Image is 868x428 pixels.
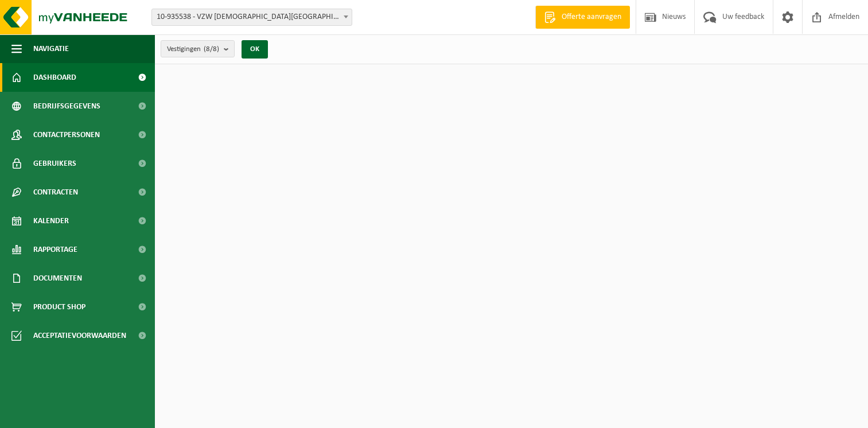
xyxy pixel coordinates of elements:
span: Rapportage [33,235,77,264]
span: Documenten [33,264,82,293]
span: Dashboard [33,63,76,92]
span: Product Shop [33,293,85,321]
span: Acceptatievoorwaarden [33,321,126,350]
span: Vestigingen [167,41,219,58]
a: Offerte aanvragen [535,6,630,29]
button: OK [242,40,268,59]
count: (8/8) [204,45,219,53]
span: Navigatie [33,34,69,63]
span: Contactpersonen [33,120,100,149]
span: Gebruikers [33,149,76,178]
span: Kalender [33,207,69,235]
button: Vestigingen(8/8) [161,40,235,57]
span: 10-935538 - VZW PRIESTER DAENS COLLEGE - AALST [151,9,352,26]
span: Bedrijfsgegevens [33,92,100,120]
span: Contracten [33,178,78,207]
span: 10-935538 - VZW PRIESTER DAENS COLLEGE - AALST [152,9,352,25]
span: Offerte aanvragen [559,11,624,23]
